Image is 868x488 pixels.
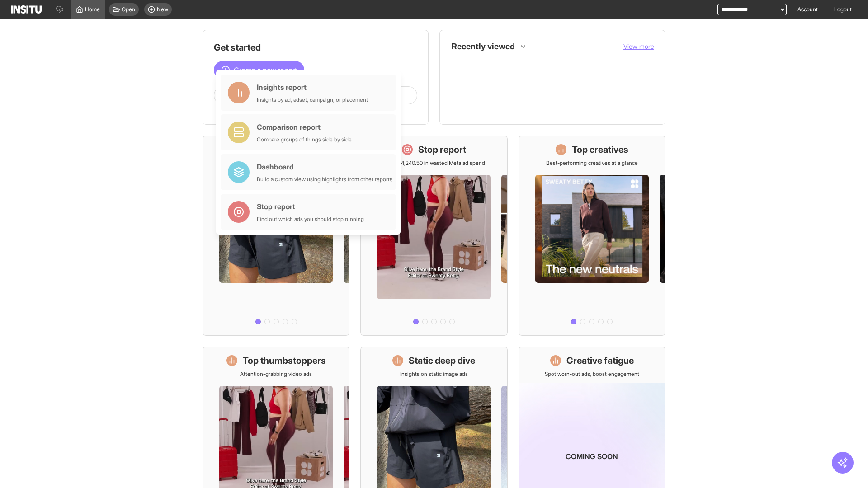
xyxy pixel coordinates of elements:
h1: Stop report [418,143,466,156]
div: Find out which ads you should stop running [257,216,364,223]
h1: Static deep dive [409,354,475,367]
a: What's live nowSee all active ads instantly [203,136,349,336]
div: Compare groups of things side by side [257,136,352,143]
a: Stop reportSave £14,240.50 in wasted Meta ad spend [360,136,507,336]
h1: Top creatives [572,143,628,156]
div: Stop report [257,201,364,212]
p: Best-performing creatives at a glance [546,160,638,167]
span: Home [85,6,100,13]
span: New [157,6,168,13]
img: Logo [11,5,42,14]
h1: Get started [214,41,417,54]
p: Save £14,240.50 in wasted Meta ad spend [383,160,485,167]
p: Attention-grabbing video ads [240,371,312,378]
div: Insights by ad, adset, campaign, or placement [257,96,368,103]
span: View more [623,42,654,50]
div: Build a custom view using highlights from other reports [257,176,392,183]
span: Create a new report [234,65,297,75]
h1: Top thumbstoppers [243,354,326,367]
div: Insights report [257,82,368,93]
button: View more [623,42,654,51]
p: Insights on static image ads [400,371,468,378]
div: Comparison report [257,122,352,132]
span: Open [122,6,135,13]
a: Top creativesBest-performing creatives at a glance [519,136,665,336]
div: Dashboard [257,161,392,172]
button: Create a new report [214,61,304,79]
